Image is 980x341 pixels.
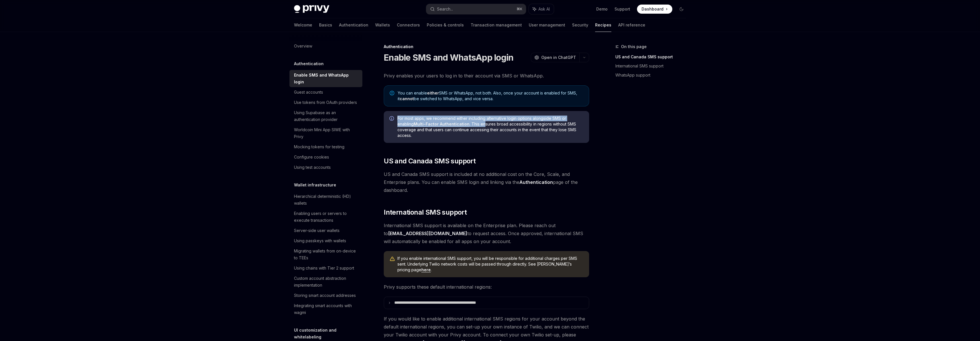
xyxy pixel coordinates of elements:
[289,41,362,51] a: Overview
[596,6,608,12] a: Demo
[621,43,647,50] span: On this page
[615,71,691,80] a: WhatsApp support
[294,99,357,106] div: Use tokens from OAuth providers
[384,44,589,50] div: Authentication
[294,89,323,96] div: Guest accounts
[289,152,362,162] a: Configure cookies
[388,231,467,237] a: [EMAIL_ADDRESS][DOMAIN_NAME]
[519,179,553,185] strong: Authentication
[531,53,579,62] button: Open in ChatGPT
[294,109,359,123] div: Using Supabase as an authentication provider
[595,18,611,32] a: Recipes
[289,108,362,125] a: Using Supabase as an authentication provider
[294,18,312,32] a: Welcome
[384,221,589,245] span: International SMS support is available on the Enterprise plan. Please reach out to to request acc...
[397,256,583,273] span: If you enable international SMS support, you will be responsible for additional charges per SMS s...
[516,7,522,11] span: ⌘ K
[615,52,691,61] a: US and Canada SMS support
[294,275,359,289] div: Custom account abstraction implementation
[294,302,359,316] div: Integrating smart accounts with wagmi
[615,61,691,71] a: International SMS support
[339,18,368,32] a: Authentication
[471,18,522,32] a: Transaction management
[384,170,589,194] span: US and Canada SMS support is included at no additional cost on the Core, Scale, and Enterprise pl...
[294,5,329,13] img: dark logo
[294,143,344,150] div: Mocking tokens for testing
[294,292,356,299] div: Storing smart account addresses
[294,265,354,272] div: Using chains with Tier 2 support
[389,256,395,262] svg: Warning
[294,43,312,50] div: Overview
[390,91,394,95] svg: Note
[294,237,346,244] div: Using passkeys with wallets
[529,18,565,32] a: User management
[319,18,332,32] a: Basics
[289,301,362,318] a: Integrating smart accounts with wagmi
[427,91,439,95] strong: either
[294,72,359,85] div: Enable SMS and WhatsApp login
[384,283,589,291] span: Privy supports these default international regions:
[294,248,359,261] div: Migrating wallets from on-device to TEEs
[384,52,513,63] h1: Enable SMS and WhatsApp login
[289,142,362,152] a: Mocking tokens for testing
[289,162,362,172] a: Using test accounts
[289,273,362,290] a: Custom account abstraction implementation
[289,70,362,87] a: Enable SMS and WhatsApp login
[289,125,362,142] a: Worldcoin Mini App SIWE with Privy
[375,18,390,32] a: Wallets
[294,154,329,161] div: Configure cookies
[294,193,359,207] div: Hierarchical deterministic (HD) wallets
[294,126,359,140] div: Worldcoin Mini App SIWE with Privy
[677,5,686,14] button: Toggle dark mode
[294,182,336,188] h5: Wallet infrastructure
[289,225,362,236] a: Server-side user wallets
[294,60,324,67] h5: Authentication
[289,263,362,273] a: Using chains with Tier 2 support
[637,5,672,14] a: Dashboard
[289,191,362,208] a: Hierarchical deterministic (HD) wallets
[289,236,362,246] a: Using passkeys with wallets
[426,4,526,14] button: Search...⌘K
[289,290,362,301] a: Storing smart account addresses
[614,6,630,12] a: Support
[397,18,420,32] a: Connectors
[294,164,331,171] div: Using test accounts
[398,90,583,102] span: You can enable SMS or WhatsApp, not both. Also, once your account is enabled for SMS, it be switc...
[529,4,554,14] button: Ask AI
[397,116,583,138] span: For most apps, we recommend either including alternative login options alongside SMS or enabling ...
[294,210,359,224] div: Enabling users or servers to execute transactions
[289,87,362,97] a: Guest accounts
[541,55,576,60] span: Open in ChatGPT
[642,6,663,12] span: Dashboard
[414,122,469,127] a: Multi-Factor Authentication
[427,18,464,32] a: Policies & controls
[421,267,431,272] a: here
[289,97,362,108] a: Use tokens from OAuth providers
[400,96,414,101] strong: cannot
[294,227,340,234] div: Server-side user wallets
[384,208,467,217] span: International SMS support
[389,116,395,122] svg: Info
[572,18,588,32] a: Security
[618,18,645,32] a: API reference
[289,208,362,225] a: Enabling users or servers to execute transactions
[437,6,453,13] div: Search...
[384,157,475,166] span: US and Canada SMS support
[289,246,362,263] a: Migrating wallets from on-device to TEEs
[294,327,362,340] h5: UI customization and whitelabeling
[538,6,550,12] span: Ask AI
[384,72,589,80] span: Privy enables your users to log in to their account via SMS or WhatsApp.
